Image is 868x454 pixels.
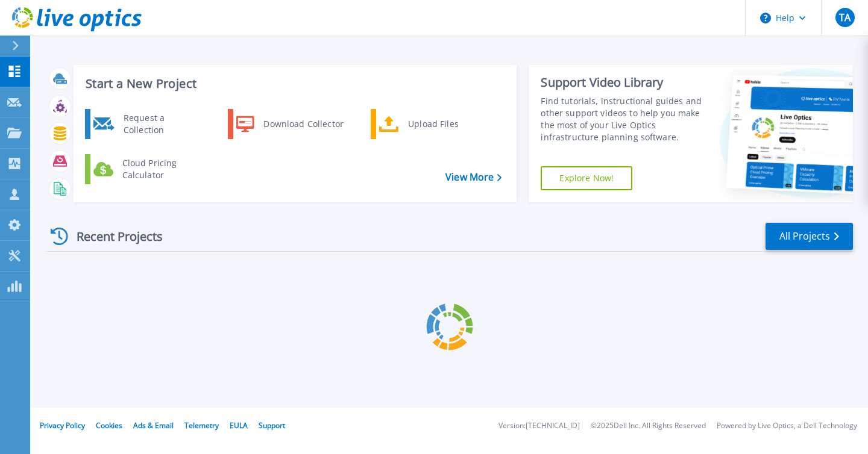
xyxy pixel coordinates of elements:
li: © 2025 Dell Inc. All Rights Reserved [591,422,706,430]
div: Download Collector [257,112,348,136]
li: Version: [TECHNICAL_ID] [498,422,580,430]
a: Request a Collection [85,109,209,139]
a: View More [445,172,502,183]
div: Request a Collection [118,112,206,136]
a: Download Collector [228,109,351,139]
a: Cookies [96,420,122,431]
a: Cloud Pricing Calculator [85,154,209,184]
div: Recent Projects [46,222,179,251]
a: Upload Files [371,109,494,139]
a: Explore Now! [541,166,632,190]
div: Upload Files [402,112,491,136]
a: Privacy Policy [40,420,85,431]
div: Cloud Pricing Calculator [116,157,206,181]
a: EULA [230,420,248,431]
a: All Projects [766,223,853,250]
a: Ads & Email [133,420,174,431]
a: Support [259,420,285,431]
li: Powered by Live Optics, a Dell Technology [717,422,857,430]
a: Telemetry [184,420,219,431]
div: Find tutorials, instructional guides and other support videos to help you make the most of your L... [541,95,703,143]
div: Support Video Library [541,75,703,90]
span: TA [839,13,851,22]
h3: Start a New Project [86,77,502,90]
